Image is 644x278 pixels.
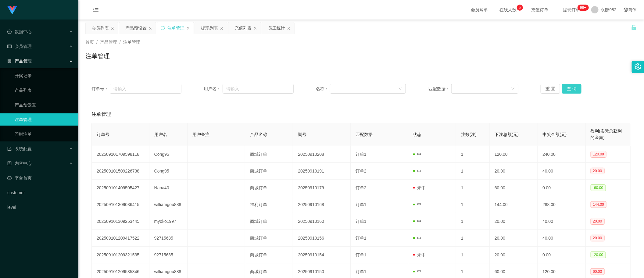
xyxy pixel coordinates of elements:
[7,161,12,166] i: 图标: profile
[293,180,351,196] td: 20250910179
[92,247,149,263] td: 202509101209321535
[413,132,422,137] span: 状态
[91,111,111,118] span: 注单管理
[245,247,293,263] td: 商城订单
[356,132,373,137] span: 匹配数据
[591,129,622,140] span: 盈利(实际总获利的金额)
[7,30,12,34] i: 图标: check-circle-o
[591,251,606,258] span: -20.00
[356,269,367,274] span: 订单1
[413,252,426,257] span: 未中
[511,87,515,91] i: 图标: down
[110,84,181,94] input: 请输入
[15,99,73,111] a: 产品预设置
[91,86,110,92] span: 订单号：
[100,40,117,45] span: 产品管理
[413,236,422,241] span: 中
[413,202,422,207] span: 中
[92,196,149,213] td: 202509101309036415
[85,52,110,61] h1: 注单管理
[456,213,490,230] td: 1
[7,59,32,63] span: 产品管理
[204,86,223,92] span: 用户名：
[356,219,367,224] span: 订单1
[428,86,451,92] span: 匹配数据：
[149,196,188,213] td: williamgou888
[356,185,367,190] span: 订单2
[92,22,109,34] div: 会员列表
[287,27,291,30] i: 图标: close
[245,213,293,230] td: 商城订单
[413,185,426,190] span: 未中
[495,132,519,137] span: 下注总额(元)
[541,84,560,94] button: 重 置
[7,161,32,166] span: 内容中心
[316,86,330,92] span: 名称：
[7,44,12,48] i: 图标: table
[234,22,252,34] div: 充值列表
[456,196,490,213] td: 1
[538,180,585,196] td: 0.00
[245,163,293,180] td: 商城订单
[528,8,552,12] span: 充值订单
[490,146,538,163] td: 120.00
[268,22,285,34] div: 员工统计
[413,169,422,173] span: 中
[220,27,224,30] i: 图标: close
[538,247,585,263] td: 0.00
[15,128,73,140] a: 即时注单
[399,87,402,91] i: 图标: down
[7,172,73,184] a: 图标: dashboard平台首页
[154,132,167,137] span: 用户名
[148,27,152,30] i: 图标: close
[456,230,490,247] td: 1
[591,168,605,174] span: 20.00
[15,84,73,96] a: 产品列表
[413,269,422,274] span: 中
[293,163,351,180] td: 20250910191
[490,163,538,180] td: 20.00
[15,69,73,82] a: 开奖记录
[245,196,293,213] td: 福利订单
[413,219,422,224] span: 中
[149,146,188,163] td: Cong95
[456,247,490,263] td: 1
[245,180,293,196] td: 商城订单
[96,40,98,45] span: /
[497,8,520,12] span: 在线人数
[92,180,149,196] td: 202509101409505427
[591,235,605,241] span: 20.00
[92,230,149,247] td: 202509101209417522
[490,213,538,230] td: 20.00
[7,187,73,199] a: customer
[490,247,538,263] td: 20.00
[92,146,149,163] td: 202509101709598118
[517,5,523,11] sup: 5
[245,230,293,247] td: 商城订单
[253,27,257,30] i: 图标: close
[92,213,149,230] td: 202509101309253445
[186,27,190,30] i: 图标: close
[293,213,351,230] td: 20250910160
[591,201,607,208] span: 144.00
[461,132,477,137] span: 注数(注)
[149,230,188,247] td: 92715685
[293,146,351,163] td: 20250910208
[85,0,106,20] i: 图标: menu-fold
[201,22,218,34] div: 提现列表
[538,196,585,213] td: 288.00
[624,8,628,12] i: 图标: global
[562,84,581,94] button: 查 询
[149,213,188,230] td: myoko1997
[490,230,538,247] td: 20.00
[123,40,140,45] span: 注单管理
[7,29,32,34] span: 数据中心
[356,152,367,157] span: 订单1
[245,146,293,163] td: 商城订单
[591,268,605,275] span: 60.00
[85,40,94,45] span: 首页
[591,184,606,191] span: -60.00
[538,230,585,247] td: 40.00
[356,252,367,257] span: 订单1
[519,5,521,11] p: 5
